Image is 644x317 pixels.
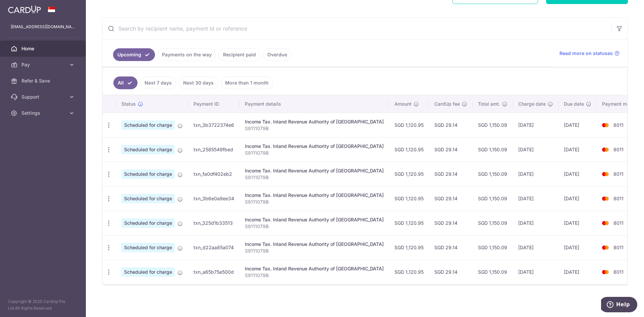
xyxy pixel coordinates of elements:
[389,137,429,162] td: SGD 1,120.95
[613,122,624,128] span: 8011
[245,150,384,156] p: S9111079B
[21,110,66,116] span: Settings
[188,235,239,260] td: txn_d22aa85a074
[389,235,429,260] td: SGD 1,120.95
[564,101,584,107] span: Due date
[113,76,138,89] a: All
[429,186,473,211] td: SGD 29.14
[613,147,624,152] span: 8011
[389,113,429,137] td: SGD 1,120.95
[601,297,637,314] iframe: Opens a widget where you can find more information
[245,174,384,181] p: S9111079B
[21,77,66,84] span: Refer & Save
[245,265,384,272] div: Income Tax. Inland Revenue Authority of [GEOGRAPHIC_DATA]
[188,211,239,235] td: txn_325d1b33513
[188,162,239,186] td: txn_fa0df402eb2
[245,272,384,279] p: S9111079B
[613,245,624,250] span: 8011
[429,113,473,137] td: SGD 29.14
[245,241,384,248] div: Income Tax. Inland Revenue Authority of [GEOGRAPHIC_DATA]
[434,101,460,107] span: CardUp fee
[473,235,513,260] td: SGD 1,150.09
[121,145,175,154] span: Scheduled for charge
[613,196,624,201] span: 8011
[239,95,389,113] th: Payment details
[513,113,558,137] td: [DATE]
[613,171,624,177] span: 8011
[613,220,624,226] span: 8011
[473,211,513,235] td: SGD 1,150.09
[158,48,216,61] a: Payments on the way
[429,162,473,186] td: SGD 29.14
[394,101,412,107] span: Amount
[513,211,558,235] td: [DATE]
[513,137,558,162] td: [DATE]
[558,235,597,260] td: [DATE]
[121,101,136,107] span: Status
[518,101,546,107] span: Charge date
[513,162,558,186] td: [DATE]
[473,260,513,284] td: SGD 1,150.09
[245,223,384,230] p: S9111079B
[245,199,384,205] p: S9111079B
[245,143,384,150] div: Income Tax. Inland Revenue Authority of [GEOGRAPHIC_DATA]
[513,235,558,260] td: [DATE]
[188,95,239,113] th: Payment ID
[599,219,612,227] img: Bank Card
[558,137,597,162] td: [DATE]
[21,45,66,52] span: Home
[179,76,218,89] a: Next 30 days
[21,94,66,100] span: Support
[221,76,273,89] a: More than 1 month
[559,50,620,57] a: Read more on statuses
[558,211,597,235] td: [DATE]
[559,50,613,57] span: Read more on statuses
[599,121,612,129] img: Bank Card
[11,23,75,30] p: [EMAIL_ADDRESS][DOMAIN_NAME]
[389,162,429,186] td: SGD 1,120.95
[188,260,239,284] td: txn_a65b75e500d
[121,218,175,228] span: Scheduled for charge
[245,216,384,223] div: Income Tax. Inland Revenue Authority of [GEOGRAPHIC_DATA]
[613,269,624,275] span: 8011
[558,162,597,186] td: [DATE]
[599,268,612,276] img: Bank Card
[21,61,66,68] span: Pay
[121,267,175,277] span: Scheduled for charge
[121,120,175,130] span: Scheduled for charge
[473,162,513,186] td: SGD 1,150.09
[473,113,513,137] td: SGD 1,150.09
[121,243,175,252] span: Scheduled for charge
[599,146,612,154] img: Bank Card
[245,248,384,254] p: S9111079B
[513,260,558,284] td: [DATE]
[429,260,473,284] td: SGD 29.14
[478,101,500,107] span: Total amt.
[558,186,597,211] td: [DATE]
[121,194,175,203] span: Scheduled for charge
[389,211,429,235] td: SGD 1,120.95
[599,170,612,178] img: Bank Card
[113,48,155,61] a: Upcoming
[429,211,473,235] td: SGD 29.14
[558,260,597,284] td: [DATE]
[473,186,513,211] td: SGD 1,150.09
[8,5,41,13] img: CardUp
[599,195,612,203] img: Bank Card
[219,48,260,61] a: Recipient paid
[389,186,429,211] td: SGD 1,120.95
[188,137,239,162] td: txn_2585549fbed
[558,113,597,137] td: [DATE]
[121,169,175,179] span: Scheduled for charge
[102,18,611,39] input: Search by recipient name, payment id or reference
[188,186,239,211] td: txn_3b6e0a9ee34
[429,235,473,260] td: SGD 29.14
[245,118,384,125] div: Income Tax. Inland Revenue Authority of [GEOGRAPHIC_DATA]
[513,186,558,211] td: [DATE]
[389,260,429,284] td: SGD 1,120.95
[473,137,513,162] td: SGD 1,150.09
[263,48,291,61] a: Overdue
[245,125,384,132] p: S9111079B
[140,76,176,89] a: Next 7 days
